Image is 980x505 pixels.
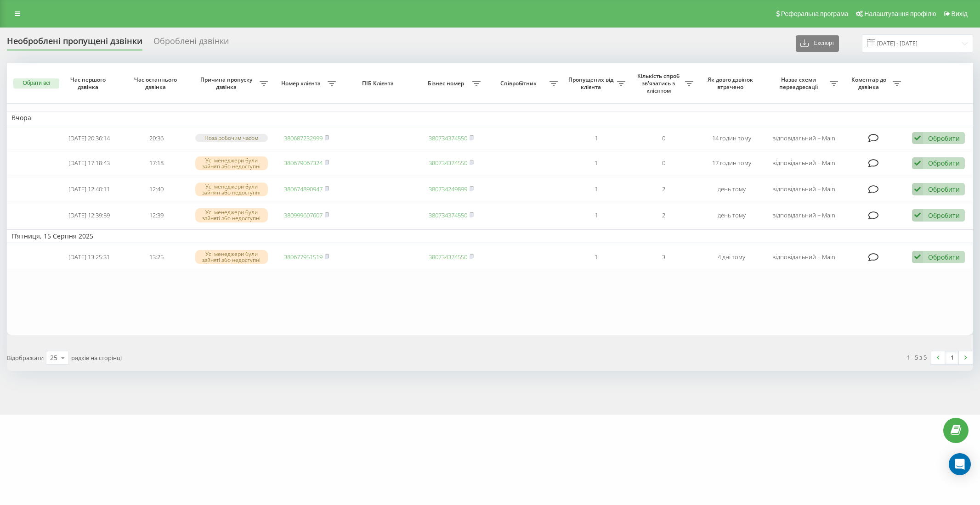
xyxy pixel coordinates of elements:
div: Обробити [928,159,960,167]
span: Причина пропуску дзвінка [195,76,260,90]
a: 380679067324 [284,159,323,167]
td: відповідальний + Main [765,177,843,201]
span: рядків на сторінці [71,354,122,362]
div: Обробити [928,211,960,220]
td: 4 дні тому [698,245,765,269]
td: 2 [630,203,697,228]
td: П’ятниця, 15 Серпня 2025 [7,229,973,243]
td: 14 годин тому [698,127,765,150]
div: Необроблені пропущені дзвінки [7,36,142,50]
div: Усі менеджери були зайняті або недоступні [195,183,268,196]
td: день тому [698,177,765,201]
td: [DATE] 20:36:14 [55,127,123,150]
div: Open Intercom Messenger [949,453,971,475]
span: Назва схеми переадресації [770,76,830,90]
span: Пропущених від клієнта [567,76,617,90]
div: Обробити [928,185,960,194]
div: Усі менеджери були зайняті або недоступні [195,250,268,264]
div: Усі менеджери були зайняті або недоступні [195,156,268,170]
td: 12:39 [123,203,190,228]
td: 1 [562,203,630,228]
td: 2 [630,177,697,201]
td: 17:18 [123,151,190,176]
div: Усі менеджери були зайняті або недоступні [195,208,268,222]
td: 1 [562,127,630,150]
span: Вихід [952,10,968,17]
td: Вчора [7,111,973,125]
div: Поза робочим часом [195,134,268,142]
a: 380674890947 [284,185,323,193]
span: Номер клієнта [277,80,327,87]
td: [DATE] 13:25:31 [55,245,123,269]
div: Оброблені дзвінки [153,36,229,50]
span: Налаштування профілю [864,10,936,17]
a: 380677951519 [284,253,323,261]
td: 13:25 [123,245,190,269]
td: 1 [562,177,630,201]
td: відповідальний + Main [765,203,843,228]
span: Кількість спроб зв'язатись з клієнтом [634,72,685,94]
div: Обробити [928,253,960,261]
a: 380734374550 [429,211,467,219]
td: відповідальний + Main [765,127,843,150]
td: 12:40 [123,177,190,201]
span: Час першого дзвінка [63,76,115,90]
div: 25 [50,353,57,362]
div: Обробити [928,134,960,143]
td: відповідальний + Main [765,245,843,269]
span: ПІБ Клієнта [348,80,409,87]
span: Бізнес номер [422,80,472,87]
td: 0 [630,151,697,176]
a: 380734249899 [429,185,467,193]
a: 380999607607 [284,211,323,219]
td: 1 [562,151,630,176]
span: Співробітник [490,80,549,87]
td: відповідальний + Main [765,151,843,176]
button: Експорт [796,35,839,52]
td: [DATE] 12:39:59 [55,203,123,228]
a: 380734374550 [429,134,467,142]
a: 380687232999 [284,134,323,142]
a: 380734374550 [429,253,467,261]
td: 1 [562,245,630,269]
td: день тому [698,203,765,228]
td: 17 годин тому [698,151,765,176]
span: Коментар до дзвінка [847,76,893,90]
a: 1 [945,351,959,364]
td: [DATE] 12:40:11 [55,177,123,201]
td: 0 [630,127,697,150]
td: [DATE] 17:18:43 [55,151,123,176]
div: 1 - 5 з 5 [907,353,927,362]
span: Відображати [7,354,44,362]
td: 3 [630,245,697,269]
a: 380734374550 [429,159,467,167]
span: Час останнього дзвінка [130,76,183,90]
span: Реферальна програма [781,10,849,17]
button: Обрати всі [13,78,59,89]
span: Як довго дзвінок втрачено [705,76,758,90]
td: 20:36 [123,127,190,150]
